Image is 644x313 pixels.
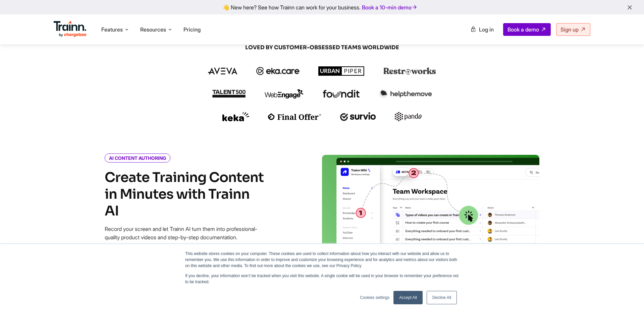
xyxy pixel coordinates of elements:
[161,44,483,51] span: LOVED BY CUSTOMER-OBSESSED TEAMS WORLDWIDE
[222,112,249,121] img: keka logo
[427,291,457,304] a: Decline All
[256,67,300,75] img: ekacare logo
[105,153,170,163] i: AI CONTENT AUTHORING
[4,4,640,10] div: 👋 New here? See how Trainn can work for your business.
[54,21,87,37] img: Trainn Logo
[268,113,321,120] img: finaloffer logo
[105,169,266,220] h2: Create Training Content in Minutes with Trainn AI
[265,89,304,99] img: webengage logo
[395,112,422,121] img: pando logo
[560,26,579,33] span: Sign up
[379,89,432,99] img: helpthemove logo
[105,225,266,242] p: Record your screen and let Trainn AI turn them into professional-quality product videos and step-...
[503,23,551,36] a: Book a demo
[360,295,389,301] a: Cookies settings
[318,66,365,76] img: urbanpiper logo
[101,26,123,33] span: Features
[479,26,494,33] span: Log in
[507,26,539,33] span: Book a demo
[140,26,166,33] span: Resources
[208,68,237,74] img: aveva logo
[183,26,201,33] a: Pricing
[556,23,590,36] a: Sign up
[383,67,436,75] img: restroworks logo
[361,3,419,12] a: Book a 10-min demo
[322,90,360,98] img: foundit logo
[393,291,423,304] a: Accept All
[212,89,246,98] img: talent500 logo
[185,251,459,269] p: This website stores cookies on your computer. These cookies are used to collect information about...
[185,273,459,285] p: If you decline, your information won’t be tracked when you visit this website. A single cookie wi...
[466,23,498,36] a: Log in
[340,112,376,121] img: survio logo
